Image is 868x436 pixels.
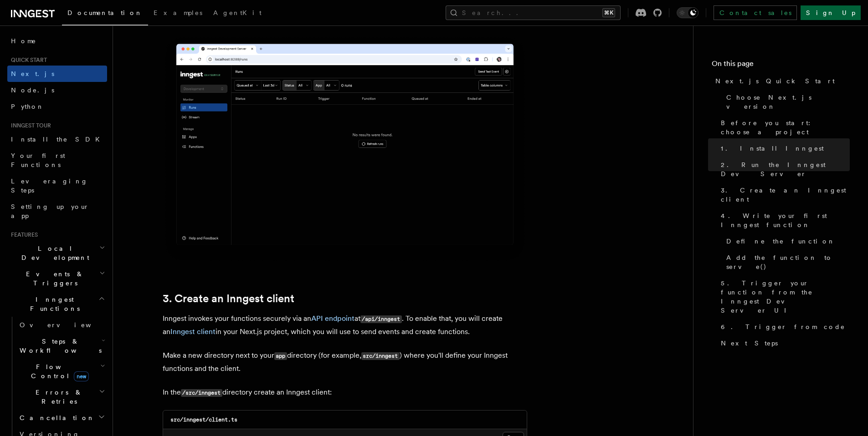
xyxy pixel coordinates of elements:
[721,144,824,153] span: 1. Install Inngest
[163,386,527,399] p: In the directory create an Inngest client:
[7,231,38,238] span: Features
[721,160,850,178] span: 2. Run the Inngest Dev Server
[7,131,107,147] a: Install the SDK
[717,140,850,157] a: 1. Install Inngest
[16,413,95,422] span: Cancellation
[74,371,89,381] span: new
[7,82,107,98] a: Node.js
[16,362,100,380] span: Flow Control
[7,33,107,49] a: Home
[717,157,850,182] a: 2. Run the Inngest Dev Server
[16,410,107,426] button: Cancellation
[62,3,148,25] a: Documentation
[723,233,850,249] a: Define the function
[16,359,107,384] button: Flow Controlnew
[721,118,850,137] span: Before you start: choose a project
[801,5,861,20] a: Sign Up
[170,416,237,423] code: src/inngest/client.ts
[360,315,402,323] code: /api/inngest
[20,321,113,329] span: Overview
[11,203,89,219] span: Setting up your app
[148,3,208,25] a: Examples
[16,388,99,406] span: Errors & Retries
[7,147,107,173] a: Your first Functions
[446,5,621,20] button: Search...⌘K
[181,389,222,397] code: /src/inngest
[7,66,107,82] a: Next.js
[7,56,47,64] span: Quick start
[7,295,98,313] span: Inngest Functions
[7,198,107,224] a: Setting up your app
[7,266,107,291] button: Events & Triggers
[7,291,107,317] button: Inngest Functions
[712,58,850,73] h4: On this page
[7,173,107,198] a: Leveraging Steps
[7,240,107,266] button: Local Development
[712,73,850,89] a: Next.js Quick Start
[154,9,202,16] span: Examples
[717,115,850,140] a: Before you start: choose a project
[721,322,845,331] span: 6. Trigger from code
[7,98,107,115] a: Python
[721,339,778,348] span: Next Steps
[717,275,850,319] a: 5. Trigger your function from the Inngest Dev Server UI
[16,384,107,410] button: Errors & Retries
[11,36,36,46] span: Home
[170,327,216,336] a: Inngest client
[163,312,527,338] p: Inngest invokes your functions securely via an at . To enable that, you will create an in your Ne...
[723,249,850,275] a: Add the function to serve()
[16,337,102,355] span: Steps & Workflows
[721,211,850,229] span: 4. Write your first Inngest function
[16,333,107,359] button: Steps & Workflows
[163,349,527,375] p: Make a new directory next to your directory (for example, ) where you'll define your Inngest func...
[11,152,65,168] span: Your first Functions
[208,3,267,25] a: AgentKit
[723,89,850,115] a: Choose Next.js version
[11,86,54,94] span: Node.js
[11,70,54,77] span: Next.js
[11,103,44,110] span: Python
[726,237,835,246] span: Define the function
[7,269,99,288] span: Events & Triggers
[726,253,850,271] span: Add the function to serve()
[715,76,835,86] span: Next.js Quick Start
[163,35,527,264] img: Inngest Dev Server's 'Runs' tab with no data
[67,9,143,16] span: Documentation
[717,182,850,208] a: 3. Create an Inngest client
[602,8,615,17] kbd: ⌘K
[361,352,400,360] code: src/inngest
[7,244,99,262] span: Local Development
[717,335,850,351] a: Next Steps
[213,9,262,16] span: AgentKit
[163,292,294,305] a: 3. Create an Inngest client
[274,352,287,360] code: app
[311,314,354,323] a: API endpoint
[726,93,850,111] span: Choose Next.js version
[717,208,850,233] a: 4. Write your first Inngest function
[7,122,51,129] span: Inngest tour
[11,136,105,143] span: Install the SDK
[714,5,797,20] a: Contact sales
[11,177,88,194] span: Leveraging Steps
[677,7,699,18] button: Toggle dark mode
[16,317,107,333] a: Overview
[721,279,850,315] span: 5. Trigger your function from the Inngest Dev Server UI
[717,319,850,335] a: 6. Trigger from code
[721,186,850,204] span: 3. Create an Inngest client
